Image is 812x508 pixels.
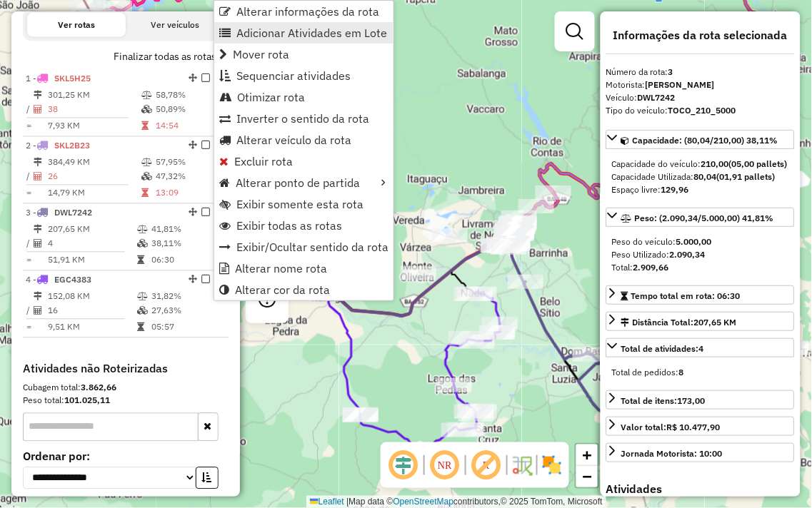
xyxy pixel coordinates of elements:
div: Total de itens: [621,395,706,407]
span: Adicionar Atividades em Lote [236,27,387,39]
em: Alterar sequência das rotas [189,208,197,217]
strong: [PERSON_NAME] [646,79,715,90]
div: Atividade não roteirizada - DEPOSITO DE CAIO [499,220,535,234]
td: 58,78% [155,88,223,103]
td: / [26,304,33,318]
div: Atividade não roteirizada - BAR DA VAAL 02 [481,238,516,253]
i: Tempo total em rota [137,323,144,332]
span: Exibir todas as rotas [236,220,342,231]
em: Finalizar rota [201,208,210,217]
i: Distância Total [34,293,42,301]
span: 2 - [26,141,90,151]
strong: 3.862,66 [81,382,116,393]
div: Atividade não roteirizada - LU SALGADOS [501,216,537,230]
div: Atividade não roteirizada - RONY DA SKIMEL [493,236,529,250]
strong: 210,00 [701,158,729,169]
span: Peso do veículo: [612,236,712,247]
td: 7,93 KM [47,119,141,133]
div: Jornada Motorista: 10:00 [621,447,723,460]
div: Número da rota: [606,66,795,78]
span: Total de atividades: [621,343,704,354]
td: / [26,103,33,117]
div: Peso: (2.090,34/5.000,00) 41,81% [606,230,795,280]
div: Total de pedidos: [612,366,789,379]
button: Ver rotas [27,13,126,37]
div: Atividade não roteirizada - MM DISTRIBUIDORA [496,227,532,241]
li: Mover rota [214,44,394,65]
li: Alterar nome rota [214,258,394,279]
span: SKL5H25 [54,73,91,84]
div: Atividade não roteirizada - EDJALMA FAGNER LOPES [496,226,532,240]
td: 207,65 KM [47,223,136,237]
td: 06:30 [151,253,215,268]
span: Ocultar deslocamento [386,448,421,482]
label: Finalizar todas as rotas [114,49,229,64]
li: Alterar informações da rota [214,1,394,22]
a: Total de atividades:4 [606,338,795,357]
em: Alterar sequência das rotas [189,275,197,284]
i: Distância Total [34,225,42,234]
span: Tempo total em rota: 06:30 [631,290,741,301]
li: Inverter o sentido da rota [214,108,394,129]
span: Alterar veículo da rota [236,134,351,146]
div: Total de atividades:4 [606,360,795,385]
li: Excluir rota [214,151,394,172]
li: Alterar cor da rota [214,279,394,300]
i: % de utilização do peso [137,225,148,234]
td: 31,82% [151,290,215,304]
i: Tempo total em rota [141,189,149,198]
div: Motorista: [606,78,795,91]
div: Atividade não roteirizada - RESTAURANTE KALABAR [497,225,533,240]
strong: 3 [668,66,673,77]
div: Atividade não roteirizada - BAR DO DECO DA VILA [96,1,132,15]
a: Leaflet [310,497,344,507]
td: / [26,237,33,251]
div: Atividade não roteirizada - MERCADINHO ACOUGUE B [487,237,523,251]
div: Atividade não roteirizada - PADARIA DORATA [498,223,533,238]
td: 13:09 [155,186,223,200]
div: Atividade não roteirizada - BAR TOCA DA CORUJA [79,9,115,24]
div: Peso total: [23,395,229,407]
li: Sequenciar atividades [214,65,394,86]
span: Inverter o sentido da rota [236,113,369,124]
span: 3 - [26,208,92,218]
li: Exibir/Ocultar sentido da rota [214,236,394,258]
div: Tipo do veículo: [606,104,795,117]
div: Espaço livre: [612,183,789,196]
h4: Informações da rota selecionada [606,29,795,42]
div: Atividade não roteirizada - Tiago Delivery [494,221,530,235]
div: Atividade não roteirizada - DISK CERVEJA K8 [487,239,523,253]
span: 4 - [26,275,91,285]
li: Adicionar Atividades em Lote [214,22,394,44]
div: Atividade não roteirizada - O ISQUINAO [498,225,534,240]
img: Exibir/Ocultar setores [541,454,563,477]
strong: TOCO_210_5000 [668,105,736,116]
strong: (05,00 pallets) [729,158,788,169]
td: 301,25 KM [47,88,141,103]
span: Mover rota [233,49,289,60]
span: − [583,467,592,485]
span: EGC4383 [54,275,91,285]
div: Atividade não roteirizada - EMPORIO BEER [499,218,535,232]
div: Capacidade do veículo: [612,158,789,171]
td: 51,91 KM [47,253,136,268]
span: Excluir rota [234,156,293,167]
div: Distância Total: [621,316,737,329]
i: Distância Total [34,91,42,100]
span: Alterar cor da rota [235,284,330,295]
a: OpenStreetMap [394,497,454,507]
a: Exibir filtros [561,17,589,46]
strong: 8 [679,367,684,377]
a: Distância Total:207,65 KM [606,312,795,331]
i: % de utilização da cubagem [141,106,152,114]
i: % de utilização do peso [141,158,152,167]
td: 384,49 KM [47,156,141,170]
i: Tempo total em rota [141,122,149,131]
div: Atividade não roteirizada - MERCADO DO BRANDO [498,225,534,239]
div: Atividade não roteirizada - MERCADINHO BAHIA [494,226,530,240]
i: Total de Atividades [34,106,42,114]
strong: 101.025,11 [64,395,110,406]
td: / [26,170,33,184]
span: Exibir somente esta rota [236,198,364,210]
div: Atividade não roteirizada - MONTEIRO LOBATO [501,210,537,225]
